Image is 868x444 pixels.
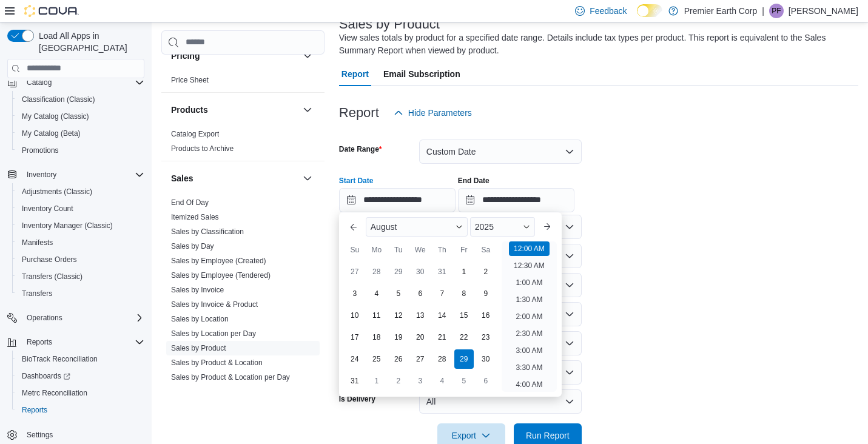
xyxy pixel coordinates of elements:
[344,217,363,237] button: Previous Month
[590,5,627,17] span: Feedback
[22,95,95,104] span: Classification (Classic)
[27,337,52,347] span: Reports
[511,292,547,307] li: 1:30 AM
[339,176,374,186] label: Start Date
[345,262,365,281] div: day-27
[537,217,557,237] button: Next month
[171,172,298,184] button: Sales
[389,349,408,369] div: day-26
[411,306,430,325] div: day-13
[171,144,234,153] a: Products to Archive
[22,146,59,155] span: Promotions
[476,328,496,347] div: day-23
[17,252,82,267] a: Purchase Orders
[17,235,58,250] a: Manifests
[24,5,79,17] img: Cova
[684,4,758,18] p: Premier Earth Corp
[411,328,430,347] div: day-20
[565,222,574,232] button: Open list of options
[367,262,386,281] div: day-28
[371,222,397,232] span: August
[509,241,550,256] li: 12:00 AM
[12,251,149,268] button: Purchase Orders
[17,352,144,366] span: BioTrack Reconciliation
[565,251,574,261] button: Open list of options
[511,360,547,375] li: 3:30 AM
[171,198,209,207] span: End Of Day
[22,255,77,264] span: Purchase Orders
[171,344,226,352] a: Sales by Product
[476,284,496,303] div: day-9
[171,213,219,221] a: Itemized Sales
[470,217,535,237] div: Button. Open the year selector. 2025 is currently selected.
[12,351,149,368] button: BioTrack Reconciliation
[161,73,325,92] div: Pricing
[432,262,452,281] div: day-31
[22,187,92,197] span: Adjustments (Classic)
[171,387,254,397] span: Sales by Product per Day
[408,107,472,119] span: Hide Parameters
[17,126,144,141] span: My Catalog (Beta)
[22,167,144,182] span: Inventory
[27,78,52,87] span: Catalog
[389,306,408,325] div: day-12
[432,284,452,303] div: day-7
[17,92,100,107] a: Classification (Classic)
[12,402,149,419] button: Reports
[762,4,764,18] p: |
[171,300,258,309] a: Sales by Invoice & Product
[161,195,325,404] div: Sales
[339,394,375,404] label: Is Delivery
[476,349,496,369] div: day-30
[171,242,214,251] a: Sales by Day
[22,289,52,298] span: Transfers
[526,429,570,442] span: Run Report
[22,204,73,214] span: Inventory Count
[565,280,574,290] button: Open list of options
[171,104,298,116] button: Products
[419,389,582,414] button: All
[2,426,149,443] button: Settings
[17,184,144,199] span: Adjustments (Classic)
[383,62,460,86] span: Email Subscription
[389,262,408,281] div: day-29
[27,430,53,440] span: Settings
[432,306,452,325] div: day-14
[12,385,149,402] button: Metrc Reconciliation
[454,284,474,303] div: day-8
[171,343,226,353] span: Sales by Product
[12,368,149,385] a: Dashboards
[17,201,144,216] span: Inventory Count
[171,329,256,338] a: Sales by Location per Day
[419,140,582,164] button: Custom Date
[367,284,386,303] div: day-4
[454,371,474,391] div: day-5
[171,358,263,368] span: Sales by Product & Location
[22,75,144,90] span: Catalog
[12,268,149,285] button: Transfers (Classic)
[17,386,144,400] span: Metrc Reconciliation
[171,372,290,382] span: Sales by Product & Location per Day
[511,343,547,358] li: 3:00 AM
[2,74,149,91] button: Catalog
[454,349,474,369] div: day-29
[509,258,550,273] li: 12:30 AM
[22,75,56,90] button: Catalog
[300,49,315,63] button: Pricing
[171,104,208,116] h3: Products
[17,184,97,199] a: Adjustments (Classic)
[345,284,365,303] div: day-3
[367,240,386,260] div: Mo
[389,371,408,391] div: day-2
[17,403,52,417] a: Reports
[22,405,47,415] span: Reports
[171,144,234,153] span: Products to Archive
[17,92,144,107] span: Classification (Classic)
[389,284,408,303] div: day-5
[458,176,490,186] label: End Date
[17,269,87,284] a: Transfers (Classic)
[511,326,547,341] li: 2:30 AM
[339,188,456,212] input: Press the down key to enter a popover containing a calendar. Press the escape key to close the po...
[432,349,452,369] div: day-28
[12,234,149,251] button: Manifests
